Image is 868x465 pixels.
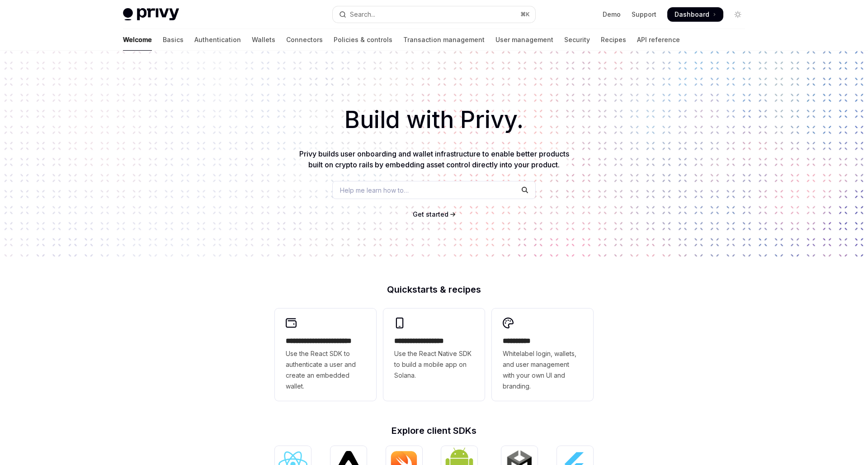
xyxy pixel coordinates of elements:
a: Basics [163,29,184,51]
span: Dashboard [675,10,709,19]
a: Connectors [286,29,323,51]
a: Transaction management [403,29,485,51]
a: **** *****Whitelabel login, wallets, and user management with your own UI and branding. [492,308,593,401]
span: Get started [413,210,448,218]
h1: Build with Privy. [14,102,854,138]
span: Help me learn how to… [340,185,409,195]
a: Get started [413,210,448,219]
span: Use the React SDK to authenticate a user and create an embedded wallet. [286,348,365,392]
span: Use the React Native SDK to build a mobile app on Solana. [394,348,474,381]
a: Security [564,29,590,51]
a: Support [632,10,656,19]
span: Privy builds user onboarding and wallet infrastructure to enable better products built on crypto ... [299,149,569,169]
a: Demo [603,10,621,19]
a: Recipes [601,29,626,51]
img: light logo [123,8,179,21]
a: Wallets [252,29,275,51]
span: ⌘ K [520,11,530,18]
a: Policies & controls [334,29,392,51]
h2: Quickstarts & recipes [275,285,593,294]
button: Open search [333,6,535,23]
a: Welcome [123,29,152,51]
span: Whitelabel login, wallets, and user management with your own UI and branding. [503,348,582,392]
button: Toggle dark mode [731,7,745,22]
a: **** **** **** ***Use the React Native SDK to build a mobile app on Solana. [383,308,485,401]
h2: Explore client SDKs [275,426,593,435]
a: API reference [637,29,680,51]
div: Search... [350,9,375,20]
a: Dashboard [667,7,723,22]
a: Authentication [194,29,241,51]
a: User management [495,29,553,51]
